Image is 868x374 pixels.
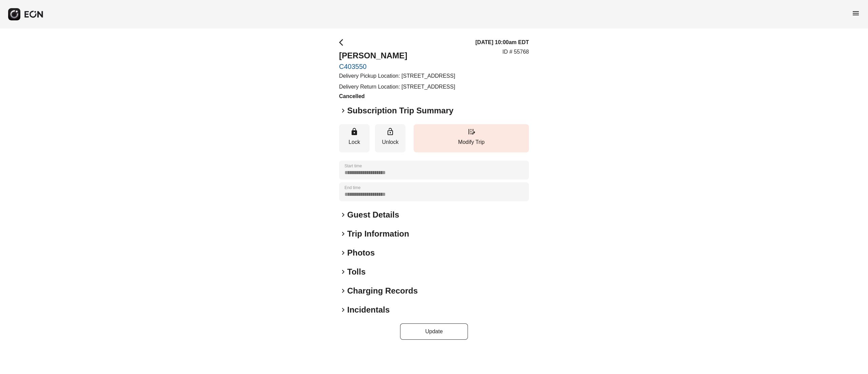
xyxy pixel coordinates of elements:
h3: Cancelled [339,92,455,100]
p: Modify Trip [417,138,526,146]
p: Lock [342,138,366,146]
span: keyboard_arrow_right [339,230,347,238]
button: Update [400,323,468,340]
span: keyboard_arrow_right [339,211,347,219]
h2: [PERSON_NAME] [339,50,455,61]
p: Delivery Pickup Location: [STREET_ADDRESS] [339,72,455,80]
span: keyboard_arrow_right [339,107,347,115]
span: lock_open [386,128,394,136]
span: arrow_back_ios [339,38,347,46]
h2: Trip Information [347,228,409,239]
button: Lock [339,124,370,152]
h2: Guest Details [347,209,399,220]
h3: [DATE] 10:00am EDT [475,38,529,46]
span: keyboard_arrow_right [339,306,347,314]
h2: Tolls [347,266,366,277]
span: edit_road [467,128,475,136]
button: Unlock [375,124,406,152]
p: Unlock [378,138,402,146]
h2: Subscription Trip Summary [347,105,453,116]
h2: Charging Records [347,285,418,296]
span: lock [350,128,358,136]
h2: Incidentals [347,304,390,315]
span: keyboard_arrow_right [339,287,347,295]
h2: Photos [347,247,375,258]
span: menu [852,9,860,17]
p: Delivery Return Location: [STREET_ADDRESS] [339,83,455,91]
p: ID # 55768 [502,48,529,56]
span: keyboard_arrow_right [339,268,347,276]
button: Modify Trip [414,124,529,152]
a: C403550 [339,62,455,71]
span: keyboard_arrow_right [339,249,347,257]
